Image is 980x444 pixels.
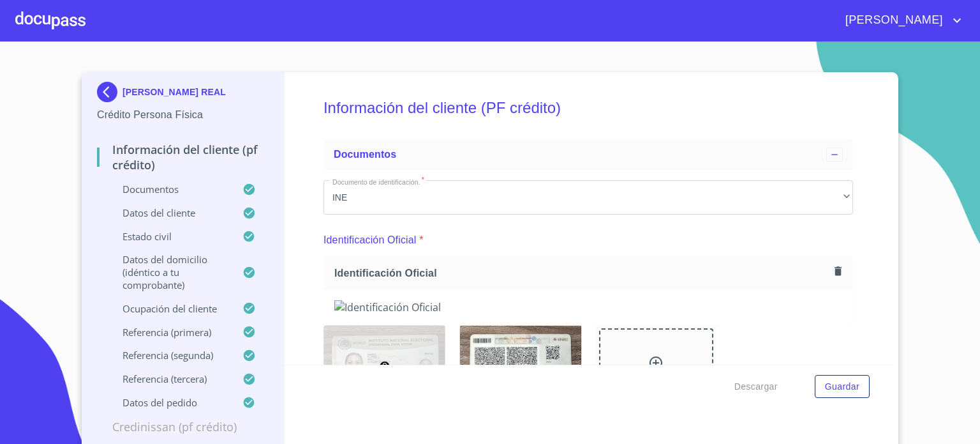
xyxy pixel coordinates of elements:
[734,379,778,395] span: Descargar
[334,266,829,280] span: Identificación Oficial
[334,149,396,160] span: Documentos
[97,372,242,385] p: Referencia (tercera)
[97,326,242,339] p: Referencia (primera)
[97,142,269,172] p: Información del cliente (PF crédito)
[97,302,242,315] p: Ocupación del Cliente
[323,233,417,248] p: Identificación Oficial
[825,379,859,395] span: Guardar
[97,82,122,102] img: Docupass spot blue
[97,183,242,195] p: Documentos
[323,180,853,215] div: INE
[815,375,870,399] button: Guardar
[97,419,269,434] p: Credinissan (PF crédito)
[97,107,269,123] p: Crédito Persona Física
[323,139,853,170] div: Documentos
[729,375,783,399] button: Descargar
[97,206,242,219] p: Datos del cliente
[97,349,242,362] p: Referencia (segunda)
[460,326,581,404] img: Identificación Oficial
[836,10,949,31] span: [PERSON_NAME]
[122,87,226,97] p: [PERSON_NAME] REAL
[97,253,242,291] p: Datos del domicilio (idéntico a tu comprobante)
[97,396,242,409] p: Datos del pedido
[97,230,242,243] p: Estado Civil
[334,300,842,314] img: Identificación Oficial
[97,82,269,107] div: [PERSON_NAME] REAL
[323,82,853,134] h5: Información del cliente (PF crédito)
[836,10,965,31] button: account of current user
